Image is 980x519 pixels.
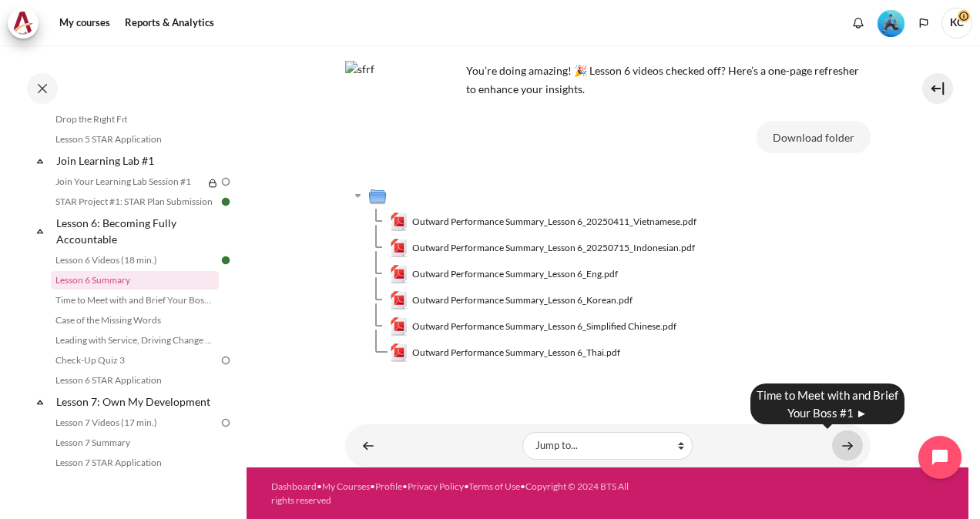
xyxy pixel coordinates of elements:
span: Collapse [32,153,48,169]
a: Outward Performance Summary_Lesson 6_Eng.pdfOutward Performance Summary_Lesson 6_Eng.pdf [390,265,619,283]
a: Dashboard [271,480,317,492]
img: To do [219,353,233,367]
a: Level #3 [871,8,911,37]
a: Check-Up Quiz 3 [51,351,219,370]
a: User menu [941,8,972,39]
img: Outward Performance Summary_Lesson 6_Thai.pdf [390,343,408,362]
a: Terms of Use [468,480,520,492]
a: Outward Performance Summary_Lesson 6_Simplified Chinese.pdfOutward Performance Summary_Lesson 6_S... [390,317,677,336]
a: Outward Performance Summary_Lesson 6_20250715_Indonesian.pdfOutward Performance Summary_Lesson 6_... [390,239,696,257]
a: Lesson 7 STAR Application [51,454,219,472]
a: Reports & Analytics [119,8,220,39]
span: KC [941,8,972,39]
a: Lesson 6 Videos (18 min.) [51,251,219,270]
div: Show notification window with no new notifications [847,12,870,35]
img: Done [219,195,233,209]
span: You’re doing amazing! 🎉 Lesson 6 videos checked off? Here’s a one-page refresher to enhance your ... [466,64,859,95]
a: Lesson 7: Own My Development [54,391,219,412]
a: STAR Project #1: STAR Plan Submission [51,193,219,211]
a: Join Your Learning Lab Session #1 [51,172,203,191]
span: Outward Performance Summary_Lesson 6_Korean.pdf [412,293,633,307]
img: sfrf [345,61,461,176]
a: Case of the Missing Words [51,311,219,330]
span: Outward Performance Summary_Lesson 6_20250411_Vietnamese.pdf [412,215,696,229]
a: My courses [54,8,116,39]
img: Outward Performance Summary_Lesson 6_Korean.pdf [390,291,408,310]
button: Languages [912,12,935,35]
img: Outward Performance Summary_Lesson 6_Eng.pdf [390,265,408,283]
span: Outward Performance Summary_Lesson 6_Eng.pdf [412,267,618,281]
a: Leading with Service, Driving Change (Pucknalin's Story) [51,331,219,350]
div: Level #3 [878,8,904,37]
a: Join Learning Lab #1 [54,150,219,171]
img: Done [219,253,233,267]
a: My Courses [322,480,370,492]
a: Lesson 6 Summary [51,271,219,290]
img: Level #3 [878,10,904,37]
img: To do [219,416,233,430]
span: Outward Performance Summary_Lesson 6_Simplified Chinese.pdf [412,320,676,333]
a: Outward Performance Summary_Lesson 6_Korean.pdfOutward Performance Summary_Lesson 6_Korean.pdf [390,291,633,310]
span: Collapse [32,394,48,410]
a: Lesson 6: Becoming Fully Accountable [54,213,219,249]
img: Architeck [12,12,34,35]
span: Outward Performance Summary_Lesson 6_20250715_Indonesian.pdf [412,241,695,255]
span: Collapse [32,223,48,239]
a: Drop the Right Fit [51,110,219,129]
div: • • • • • [271,480,633,507]
a: Privacy Policy [408,480,464,492]
a: Profile [375,480,402,492]
button: Download folder [757,121,871,153]
img: Outward Performance Summary_Lesson 6_20250715_Indonesian.pdf [390,239,408,257]
div: Time to Meet with and Brief Your Boss #1 ► [750,383,904,424]
img: Outward Performance Summary_Lesson 6_20250411_Vietnamese.pdf [390,213,408,231]
img: To do [219,175,233,189]
span: Outward Performance Summary_Lesson 6_Thai.pdf [412,346,620,360]
a: Lesson 5 STAR Application [51,130,219,149]
a: Outward Performance Summary_Lesson 6_20250411_Vietnamese.pdfOutward Performance Summary_Lesson 6_... [390,213,697,231]
a: Lesson 7 Videos (17 min.) [51,414,219,432]
a: Lesson 6 STAR Application [51,371,219,390]
a: Lesson 7 Summary [51,434,219,452]
a: Outward Performance Summary_Lesson 6_Thai.pdfOutward Performance Summary_Lesson 6_Thai.pdf [390,343,621,362]
img: Outward Performance Summary_Lesson 6_Simplified Chinese.pdf [390,317,408,336]
a: STAR Project #1.5: Update STAR Plan [51,474,219,492]
a: Time to Meet with and Brief Your Boss #1 [51,291,219,310]
a: Architeck Architeck [8,8,46,39]
a: ◄ Lesson 6 Videos (18 min.) [353,430,384,460]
